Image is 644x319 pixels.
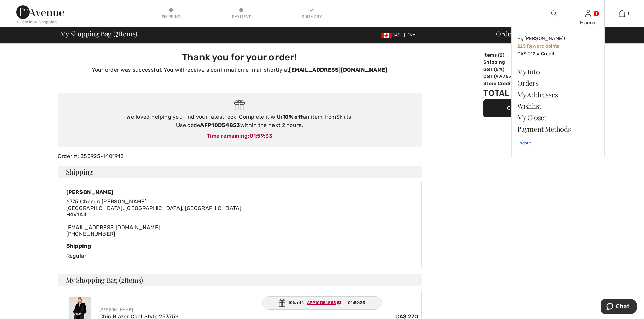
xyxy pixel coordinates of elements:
a: Payment Methods [517,123,599,135]
td: GST (5%) [483,66,529,73]
h4: My Shopping Bag ( Items) [58,274,422,286]
span: My Shopping Bag ( Items) [60,30,138,37]
a: My Closet [517,112,599,123]
a: Orders [517,77,599,89]
div: We loved helping you find your latest look. Complete it with an item from ! Use code within the n... [65,113,415,129]
strong: [EMAIL_ADDRESS][DOMAIN_NAME] [289,67,387,73]
img: Gift.svg [234,100,245,111]
div: [PERSON_NAME] [99,307,419,313]
img: 1ère Avenue [16,5,64,19]
div: Order #: 250925-1401912 [54,152,426,160]
span: 2 [121,275,124,284]
strong: AFP10D54853 [200,122,240,128]
div: Order Summary [488,30,640,37]
div: [PERSON_NAME] [66,189,242,195]
div: Regular [66,243,413,260]
a: Wishlist [517,100,599,112]
div: Marina [571,19,604,26]
div: < Continue Shopping [16,19,57,25]
span: 6775 Chemin [PERSON_NAME] [GEOGRAPHIC_DATA], [GEOGRAPHIC_DATA], [GEOGRAPHIC_DATA] H4V1A4 [66,198,242,217]
a: Sign In [585,10,591,17]
img: My Bag [619,9,625,18]
a: Hi, [PERSON_NAME]! 225 Reward pointsCA$ 212 = Credit [517,33,599,60]
span: 01:59:33 [249,133,272,139]
td: Total [483,87,529,99]
ins: AFP10D54853 [307,300,336,305]
td: Shipping [483,59,529,66]
div: 10% off: [262,296,382,310]
a: Skirts [336,114,351,120]
div: Shipping [66,243,413,249]
img: My Info [585,9,591,18]
a: My Addresses [517,89,599,100]
span: EN [407,33,416,37]
img: Gift.svg [279,299,285,307]
strong: 10% off [282,114,303,120]
button: Continue Shopping [483,99,585,117]
div: Shipping [161,14,181,20]
span: 225 Reward points [517,43,559,49]
div: Payment [231,14,252,20]
td: Items ( ) [483,52,529,59]
h4: Shipping [58,166,422,178]
span: 0 [628,10,631,17]
a: 0 [605,9,638,18]
a: Logout [517,135,599,152]
td: QST (9.975%) [483,73,529,80]
div: [EMAIL_ADDRESS][DOMAIN_NAME] [PHONE_NUMBER] [66,198,242,237]
span: 2 [115,29,119,37]
span: Hi, [PERSON_NAME]! [517,36,565,42]
span: CAD [381,33,403,37]
p: Your order was successful. You will receive a confirmation e-mail shortly at [62,66,418,74]
span: 2 [500,52,503,58]
td: Store Credit [483,80,529,87]
h3: Thank you for your order! [62,52,418,63]
span: 01:59:33 [348,300,365,306]
div: Time remaining: [65,132,415,140]
a: My Info [517,66,599,77]
div: Summary [302,14,322,20]
img: search the website [551,9,557,18]
iframe: Opens a widget where you can chat to one of our agents [601,299,637,316]
img: Canadian Dollar [381,33,392,38]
